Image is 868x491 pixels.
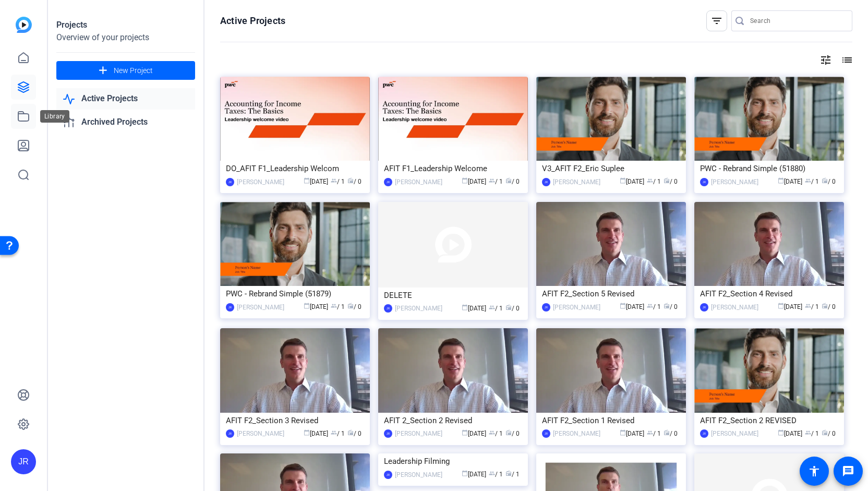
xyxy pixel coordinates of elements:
[304,303,328,310] span: [DATE]
[384,429,392,438] div: JR
[226,413,364,428] div: AFIT F2_Section 3 Revised
[226,178,234,186] div: JR
[384,288,522,303] div: DELETE
[220,15,285,27] h1: Active Projects
[647,178,661,185] span: / 1
[462,178,486,185] span: [DATE]
[462,305,486,312] span: [DATE]
[647,177,653,184] span: group
[16,17,32,33] img: blue-gradient.svg
[620,429,626,436] span: calendar_today
[226,429,234,438] div: JR
[395,177,442,187] div: [PERSON_NAME]
[750,15,844,27] input: Search
[237,428,284,439] div: [PERSON_NAME]
[384,161,522,176] div: AFIT F1_Leadership Welcome
[395,303,442,314] div: [PERSON_NAME]
[505,305,520,312] span: / 0
[331,303,337,309] span: group
[711,428,758,439] div: [PERSON_NAME]
[462,471,486,478] span: [DATE]
[331,177,337,184] span: group
[822,430,836,437] span: / 0
[542,161,680,176] div: V3_AFIT F2_Eric Suplee
[664,177,670,184] span: radio
[805,177,811,184] span: group
[700,178,708,186] div: JR
[462,470,468,476] span: calendar_today
[664,178,678,185] span: / 0
[489,430,503,437] span: / 1
[553,428,600,439] div: [PERSON_NAME]
[647,429,653,436] span: group
[647,303,661,310] span: / 1
[505,470,512,476] span: radio
[489,471,503,478] span: / 1
[97,64,110,77] mat-icon: add
[700,303,708,312] div: JR
[808,465,821,477] mat-icon: accessibility
[56,112,195,133] a: Archived Projects
[647,430,661,437] span: / 1
[237,302,284,313] div: [PERSON_NAME]
[542,413,680,428] div: AFIT F2_Section 1 Revised
[710,15,723,27] mat-icon: filter_list
[347,430,361,437] span: / 0
[226,303,234,312] div: JR
[822,303,836,310] span: / 0
[489,429,495,436] span: group
[505,429,512,436] span: radio
[40,110,69,123] div: Library
[384,471,392,479] div: JR
[56,88,195,110] a: Active Projects
[489,305,503,312] span: / 1
[664,429,670,436] span: radio
[331,430,345,437] span: / 1
[840,54,852,66] mat-icon: list
[553,302,600,313] div: [PERSON_NAME]
[778,178,802,185] span: [DATE]
[237,177,284,187] div: [PERSON_NAME]
[700,413,838,428] div: AFIT F2_Section 2 REVISED
[778,429,784,436] span: calendar_today
[664,303,678,310] span: / 0
[711,177,758,187] div: [PERSON_NAME]
[620,303,626,309] span: calendar_today
[347,429,354,436] span: radio
[664,430,678,437] span: / 0
[620,177,626,184] span: calendar_today
[822,177,828,184] span: radio
[462,177,468,184] span: calendar_today
[700,161,838,176] div: PWC - Rebrand Simple (51880)
[384,453,522,469] div: Leadership Filming
[842,465,854,477] mat-icon: message
[384,413,522,428] div: AFIT 2_Section 2 Revised
[700,429,708,438] div: JR
[620,303,644,310] span: [DATE]
[778,177,784,184] span: calendar_today
[489,178,503,185] span: / 1
[805,429,811,436] span: group
[700,286,838,302] div: AFIT F2_Section 4 Revised
[304,178,328,185] span: [DATE]
[819,54,832,66] mat-icon: tune
[664,303,670,309] span: radio
[347,178,361,185] span: / 0
[805,430,819,437] span: / 1
[805,178,819,185] span: / 1
[542,178,550,186] div: JR
[11,449,36,474] div: JR
[347,303,354,309] span: radio
[304,429,310,436] span: calendar_today
[542,303,550,312] div: JR
[822,429,828,436] span: radio
[384,178,392,186] div: JR
[805,303,811,309] span: group
[505,177,512,184] span: radio
[347,177,354,184] span: radio
[462,430,486,437] span: [DATE]
[620,178,644,185] span: [DATE]
[620,430,644,437] span: [DATE]
[505,471,520,478] span: / 1
[553,177,600,187] div: [PERSON_NAME]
